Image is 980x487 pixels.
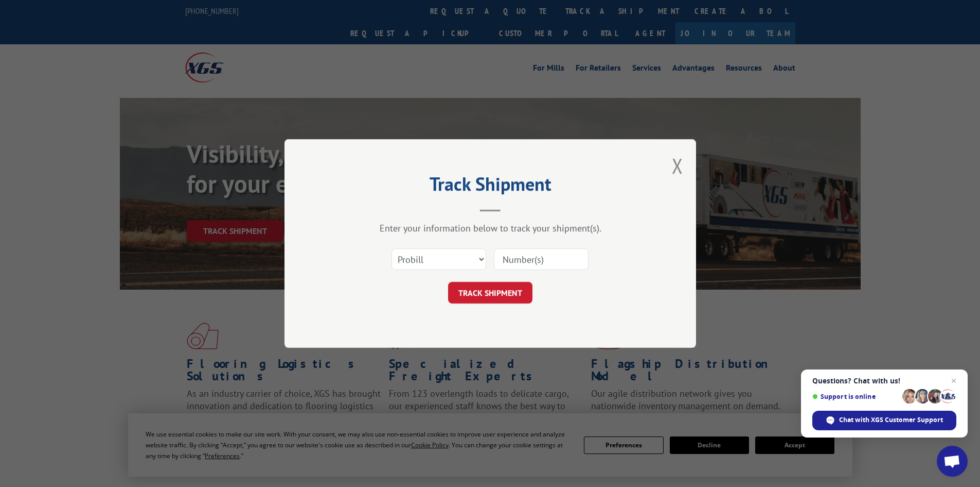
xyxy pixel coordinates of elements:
[812,393,899,400] span: Support is online
[937,446,968,477] a: Open chat
[448,282,532,304] button: TRACK SHIPMENT
[839,415,943,425] span: Chat with XGS Customer Support
[812,377,956,385] span: Questions? Chat with us!
[336,177,645,196] h2: Track Shipment
[336,222,645,234] div: Enter your information below to track your shipment(s).
[672,152,683,179] button: Close modal
[494,248,589,270] input: Number(s)
[812,411,956,430] span: Chat with XGS Customer Support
